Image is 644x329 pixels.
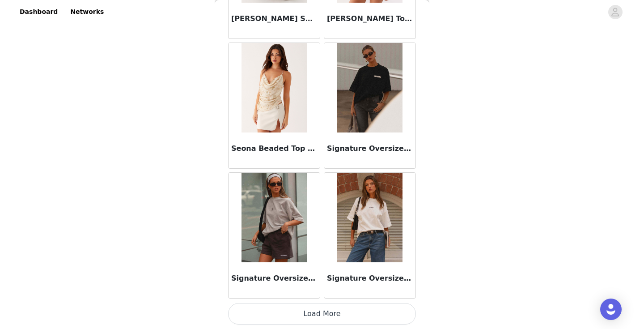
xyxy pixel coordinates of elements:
div: Open Intercom Messenger [600,299,622,320]
button: Load More [228,303,416,325]
h3: Signature Oversized Tee - White [327,273,413,284]
h3: Seona Beaded Top - Ivory [231,143,317,154]
h3: [PERSON_NAME] Top - Khaki [327,13,413,24]
img: Seona Beaded Top - Ivory [241,43,306,132]
h3: Signature Oversized Tee - Black [327,143,413,154]
div: avatar [611,5,619,19]
h3: [PERSON_NAME] Sequin Top - Pink Sequin [231,13,317,24]
img: Signature Oversized Tee - Grey [241,173,306,262]
h3: Signature Oversized Tee - Grey [231,273,317,284]
img: Signature Oversized Tee - Black [337,43,402,132]
a: Dashboard [14,2,63,22]
a: Networks [65,2,109,22]
img: Signature Oversized Tee - White [337,173,402,262]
